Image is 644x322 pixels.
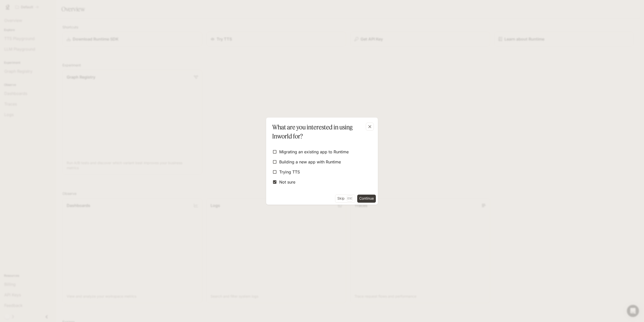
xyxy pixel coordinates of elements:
[272,123,370,141] p: What are you interested in using Inworld for?
[347,196,353,201] p: Esc
[279,169,300,175] span: Trying TTS
[335,195,355,203] button: SkipEsc
[279,179,295,185] span: Not sure
[279,149,349,155] span: Migrating an existing app to Runtime
[279,159,341,165] span: Building a new app with Runtime
[357,195,376,203] button: Continue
